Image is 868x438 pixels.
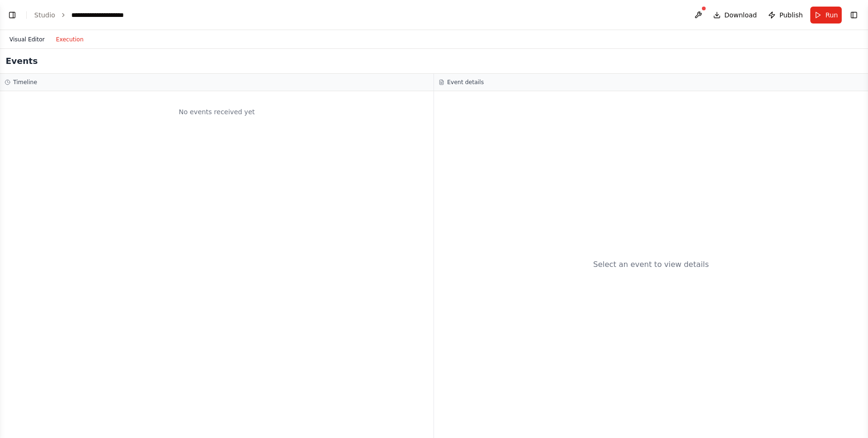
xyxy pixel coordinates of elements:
[764,7,807,23] button: Publish
[5,96,429,128] div: No events received yet
[825,10,838,20] span: Run
[34,11,55,19] a: Studio
[447,78,484,86] h3: Event details
[34,10,145,20] nav: breadcrumb
[593,259,709,270] div: Select an event to view details
[50,34,89,45] button: Execution
[810,7,842,23] button: Run
[6,55,38,68] h2: Events
[13,78,37,86] h3: Timeline
[6,8,19,22] button: Show left sidebar
[724,10,757,20] span: Download
[4,34,50,45] button: Visual Editor
[779,10,803,20] span: Publish
[847,8,860,22] button: Show right sidebar
[709,7,761,23] button: Download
